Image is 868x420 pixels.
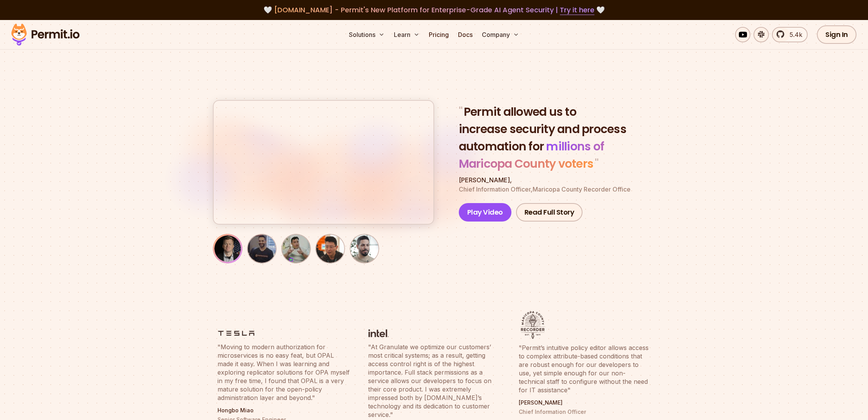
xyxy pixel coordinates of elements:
[459,185,631,193] span: Chief Information Officer , Maricopa County Recorder Office
[426,27,452,42] a: Pricing
[274,5,594,15] span: [DOMAIN_NAME] - Permit's New Platform for Enterprise-Grade AI Agent Security |
[459,203,511,222] button: Play Video
[346,27,388,42] button: Solutions
[217,328,255,338] img: logo
[560,5,594,15] a: Try it here
[368,343,500,419] blockquote: "At Granulate we optimize our customers’ most critical systems; as a result, getting access contr...
[772,27,808,42] a: 5.4k
[593,155,598,172] span: "
[217,343,350,402] blockquote: "Moving to modern authorization for microservices is no easy feat, but OPAL made it easy. When I ...
[519,399,651,407] p: [PERSON_NAME]
[8,22,83,48] img: Permit logo
[519,311,547,339] img: logo
[516,203,583,222] a: Read Full Story
[455,27,476,42] a: Docs
[459,103,464,120] span: "
[18,5,850,15] div: 🤍 🤍
[217,407,350,414] p: Hongbo Miao
[459,138,604,172] span: millions of Maricopa County voters
[519,343,651,394] blockquote: "Permit’s intuitive policy editor allows access to complex attribute-based conditions that are ro...
[459,176,512,184] span: [PERSON_NAME] ,
[214,235,241,262] img: Nate Young
[519,408,651,416] p: Chief Information Officer
[368,328,389,338] img: logo
[391,27,423,42] button: Learn
[459,103,626,155] span: Permit allowed us to increase security and process automation for
[479,27,522,42] button: Company
[785,30,802,39] span: 5.4k
[817,25,856,44] a: Sign In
